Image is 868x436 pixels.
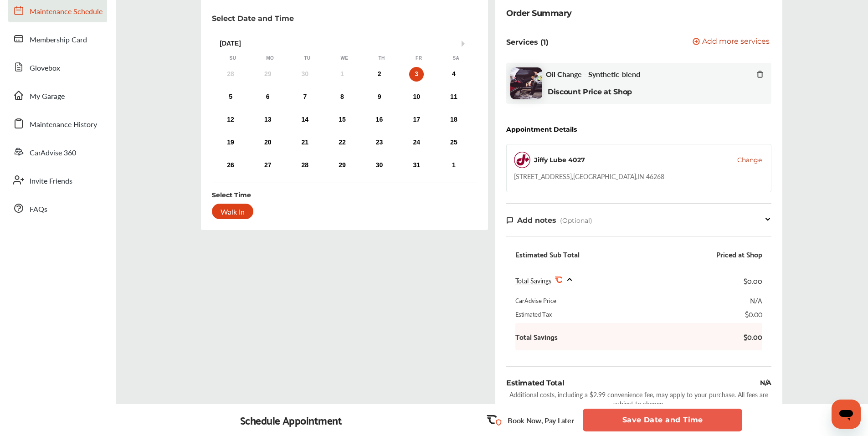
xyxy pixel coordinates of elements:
div: Choose Saturday, October 11th, 2025 [447,90,461,104]
span: Maintenance History [30,119,97,131]
div: month 2025-10 [212,65,473,174]
div: Walk In [212,204,253,219]
div: Choose Sunday, October 12th, 2025 [223,113,238,127]
span: Add more services [702,38,770,46]
div: Choose Sunday, October 5th, 2025 [223,90,238,104]
div: Sa [452,55,461,62]
div: Choose Saturday, November 1st, 2025 [447,158,461,173]
div: Additional costs, including a $2.99 convenience fee, may apply to your purchase. All fees are sub... [506,390,771,408]
div: We [340,55,349,62]
div: Choose Thursday, October 2nd, 2025 [372,67,387,82]
button: Add more services [693,38,770,46]
div: Not available Wednesday, October 1st, 2025 [335,67,349,82]
div: [DATE] [214,40,475,47]
p: Services (1) [506,38,549,46]
div: Th [377,55,386,62]
span: FAQs [30,204,47,215]
a: CarAdvise 360 [8,140,107,164]
span: (Optional) [560,216,592,225]
div: Choose Friday, October 10th, 2025 [409,90,424,104]
div: Choose Friday, October 3rd, 2025 [409,67,424,82]
a: My Garage [8,83,107,107]
div: Schedule Appointment [240,414,342,426]
div: Choose Tuesday, October 28th, 2025 [298,158,312,173]
div: $0.00 [745,309,762,318]
div: Fr [414,55,423,62]
span: Add notes [517,216,556,225]
div: Not available Tuesday, September 30th, 2025 [298,67,312,82]
span: Maintenance Schedule [30,6,103,18]
img: note-icon.db9493fa.svg [506,216,514,224]
div: Tu [303,55,312,62]
div: Order Summary [506,7,572,20]
div: Choose Wednesday, October 8th, 2025 [335,90,349,104]
div: Choose Saturday, October 18th, 2025 [447,113,461,127]
div: Priced at Shop [716,250,762,259]
div: Choose Tuesday, October 7th, 2025 [298,90,312,104]
a: Invite Friends [8,168,107,192]
div: Choose Saturday, October 25th, 2025 [447,135,461,150]
div: Choose Wednesday, October 22nd, 2025 [335,135,349,150]
div: Choose Tuesday, October 14th, 2025 [298,113,312,127]
b: Total Savings [515,332,558,341]
div: Choose Friday, October 17th, 2025 [409,113,424,127]
div: Choose Thursday, October 9th, 2025 [372,90,387,104]
div: Choose Wednesday, October 15th, 2025 [335,113,349,127]
span: My Garage [30,91,65,103]
div: Choose Sunday, October 19th, 2025 [223,135,238,150]
a: Glovebox [8,55,107,79]
span: Invite Friends [30,175,72,187]
a: Membership Card [8,27,107,51]
div: Choose Thursday, October 23rd, 2025 [372,135,387,150]
div: Su [228,55,237,62]
div: Choose Monday, October 6th, 2025 [261,90,275,104]
div: Choose Sunday, October 26th, 2025 [223,158,238,173]
div: Appointment Details [506,126,577,133]
a: FAQs [8,196,107,220]
button: Change [737,155,762,164]
span: Oil Change - Synthetic-blend [546,70,640,78]
p: Select Date and Time [212,14,294,23]
div: Choose Friday, October 31st, 2025 [409,158,424,173]
div: Choose Saturday, October 4th, 2025 [447,67,461,82]
p: Book Now, Pay Later [508,415,574,426]
div: Choose Wednesday, October 29th, 2025 [335,158,349,173]
button: Next Month [462,41,468,47]
b: $0.00 [735,332,762,341]
div: Choose Friday, October 24th, 2025 [409,135,424,150]
div: Choose Monday, October 27th, 2025 [261,158,275,173]
div: Choose Thursday, October 16th, 2025 [372,113,387,127]
iframe: Button to launch messaging window [832,400,861,429]
button: Save Date and Time [583,409,742,431]
div: [STREET_ADDRESS] , [GEOGRAPHIC_DATA] , IN 46268 [514,172,664,181]
span: Membership Card [30,34,87,46]
img: logo-jiffylube.png [514,152,530,168]
div: N/A [760,378,771,388]
div: Select Time [212,190,251,200]
div: Choose Tuesday, October 21st, 2025 [298,135,312,150]
div: Choose Monday, October 13th, 2025 [261,113,275,127]
div: Not available Monday, September 29th, 2025 [261,67,275,82]
span: Total Savings [515,276,551,285]
img: oil-change-thumb.jpg [510,67,542,99]
div: $0.00 [744,274,762,287]
a: Maintenance History [8,112,107,135]
a: Add more services [693,38,771,46]
div: Choose Thursday, October 30th, 2025 [372,158,387,173]
div: Choose Monday, October 20th, 2025 [261,135,275,150]
div: N/A [750,296,762,305]
div: Estimated Tax [515,309,552,318]
div: Not available Sunday, September 28th, 2025 [223,67,238,82]
b: Discount Price at Shop [548,87,632,96]
div: Jiffy Lube 4027 [534,155,585,164]
span: Glovebox [30,62,60,74]
div: Estimated Sub Total [515,250,580,259]
span: CarAdvise 360 [30,147,76,159]
div: Estimated Total [506,378,564,388]
div: CarAdvise Price [515,296,556,305]
div: Mo [266,55,275,62]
